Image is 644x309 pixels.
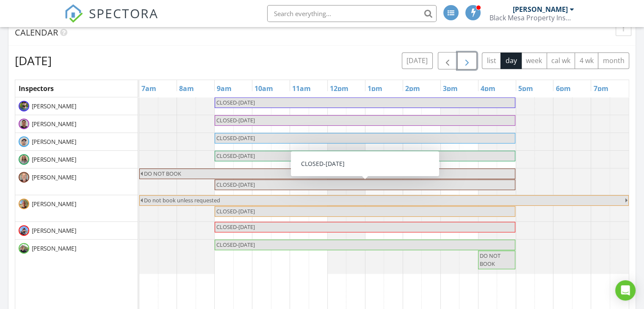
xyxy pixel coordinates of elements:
[441,82,460,95] a: 3pm
[489,14,574,22] div: Black Mesa Property Inspections Inc
[216,181,255,188] span: CLOSED-[DATE]
[144,196,220,204] span: Do not book unless requested
[438,52,458,69] button: Previous day
[19,172,29,182] img: j_woolley2.jpeg
[30,102,78,110] span: [PERSON_NAME]
[89,4,158,22] span: SPECTORA
[30,226,78,235] span: [PERSON_NAME]
[216,99,255,106] span: CLOSED-[DATE]
[216,116,255,124] span: CLOSED-[DATE]
[30,244,78,253] span: [PERSON_NAME]
[144,170,181,177] span: DO NOT BOOK
[403,82,422,95] a: 2pm
[216,241,255,248] span: CLOSED-[DATE]
[516,82,535,95] a: 5pm
[478,82,498,95] a: 4pm
[591,82,610,95] a: 7pm
[15,27,58,38] span: Calendar
[215,82,234,95] a: 9am
[30,120,78,128] span: [PERSON_NAME]
[480,252,500,268] span: DO NOT BOOK
[575,52,598,69] button: 4 wk
[64,4,83,23] img: The Best Home Inspection Software - Spectora
[30,155,78,164] span: [PERSON_NAME]
[19,136,29,147] img: ian1.jpg
[30,173,78,182] span: [PERSON_NAME]
[482,52,501,69] button: list
[402,52,433,69] button: [DATE]
[365,82,384,95] a: 1pm
[19,243,29,254] img: rodney.jpg
[139,82,158,95] a: 7am
[547,52,575,69] button: cal wk
[177,82,196,95] a: 8am
[328,82,351,95] a: 12pm
[19,225,29,236] img: vince.jpg
[252,82,275,95] a: 10am
[216,152,255,160] span: CLOSED-[DATE]
[267,5,437,22] input: Search everything...
[30,200,78,208] span: [PERSON_NAME]
[598,52,629,69] button: month
[216,223,255,231] span: CLOSED-[DATE]
[513,5,568,14] div: [PERSON_NAME]
[290,82,313,95] a: 11am
[19,154,29,165] img: zach.jpg
[615,280,636,301] div: Open Intercom Messenger
[216,134,255,142] span: CLOSED-[DATE]
[15,52,52,69] h2: [DATE]
[30,138,78,146] span: [PERSON_NAME]
[19,199,29,209] img: k_baumer.jpg
[553,82,572,95] a: 6pm
[64,11,158,29] a: SPECTORA
[521,52,547,69] button: week
[19,84,54,93] span: Inspectors
[19,101,29,111] img: harrison.jpg
[216,207,255,215] span: CLOSED-[DATE]
[500,52,522,69] button: day
[457,52,477,69] button: Next day
[19,119,29,129] img: carlos.jpg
